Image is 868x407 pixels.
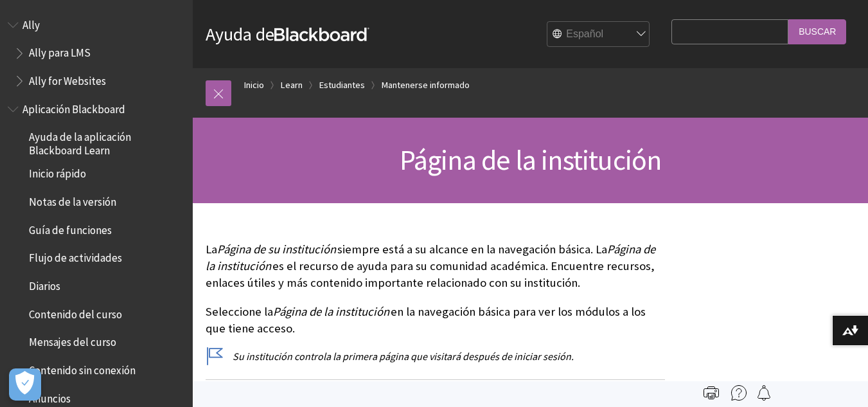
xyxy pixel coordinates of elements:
img: Follow this page [756,385,772,401]
input: Buscar [788,19,846,44]
p: La siempre está a su alcance en la navegación básica. La es el recurso de ayuda para su comunidad... [206,241,665,292]
select: Site Language Selector [547,22,650,48]
span: Ayuda de la aplicación Blackboard Learn [29,127,184,157]
span: Inicio rápido [29,163,86,181]
a: Estudiantes [319,77,365,93]
strong: Blackboard [274,28,369,41]
a: Mantenerse informado [382,77,470,93]
a: Inicio [244,77,264,93]
span: Ally para LMS [29,42,91,60]
span: Ally [22,14,40,32]
button: Abrir preferencias [9,368,41,401]
span: Página de la institución [400,142,662,177]
nav: Book outline for Anthology Ally Help [8,14,185,92]
img: Print [704,385,719,401]
a: Ayuda deBlackboard [206,23,369,46]
span: Notas de la versión [29,191,116,208]
span: Guía de funciones [29,219,112,237]
span: Mensajes del curso [29,332,116,349]
span: Contenido del curso [29,303,122,321]
img: More help [731,385,747,401]
span: Anuncios [29,388,71,405]
p: Seleccione la en la navegación básica para ver los módulos a los que tiene acceso. [206,303,665,337]
span: Diarios [29,275,60,293]
p: Su institución controla la primera página que visitará después de iniciar sesión. [206,349,665,363]
span: Página de la institución [273,304,389,319]
span: Aplicación Blackboard [22,98,125,116]
span: Contenido sin conexión [29,359,136,377]
span: Ally for Websites [29,70,106,87]
span: Página de su institución [217,242,336,257]
a: Learn [281,77,303,93]
span: Flujo de actividades [29,248,122,265]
